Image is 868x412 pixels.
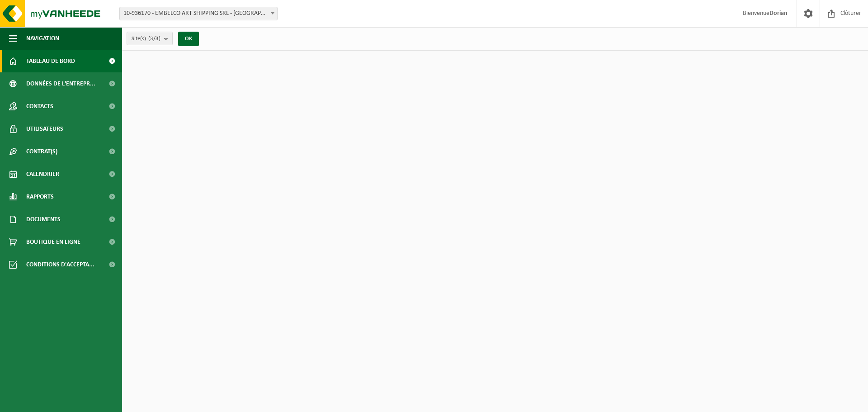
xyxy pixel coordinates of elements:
[26,208,61,231] span: Documents
[148,36,160,42] count: (3/3)
[178,32,199,46] button: OK
[26,185,54,208] span: Rapports
[119,7,278,20] span: 10-936170 - EMBELCO ART SHIPPING SRL - ETTERBEEK
[127,32,173,45] button: Site(s)(3/3)
[769,10,788,17] strong: Dorian
[120,7,277,20] span: 10-936170 - EMBELCO ART SHIPPING SRL - ETTERBEEK
[26,95,53,118] span: Contacts
[26,27,59,50] span: Navigation
[26,140,57,163] span: Contrat(s)
[132,32,160,46] span: Site(s)
[26,118,63,140] span: Utilisateurs
[26,231,80,253] span: Boutique en ligne
[26,253,94,276] span: Conditions d'accepta...
[26,72,95,95] span: Données de l'entrepr...
[26,50,75,72] span: Tableau de bord
[26,163,59,185] span: Calendrier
